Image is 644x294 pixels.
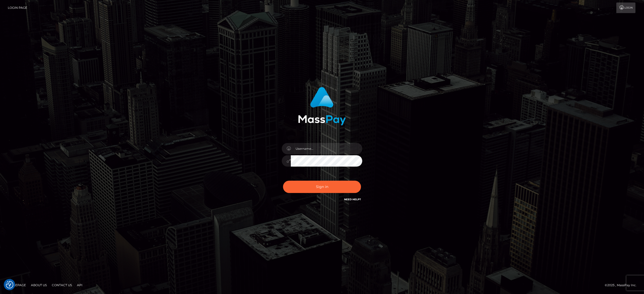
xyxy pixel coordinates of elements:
button: Sign in [283,181,361,193]
a: About Us [29,281,49,289]
a: API [75,281,85,289]
img: Revisit consent button [6,281,13,288]
button: Consent Preferences [6,281,13,288]
a: Homepage [6,281,28,289]
input: Username... [291,143,362,154]
a: Login [616,3,635,13]
div: © 2025 , MassPay Inc. [605,282,640,288]
a: Contact Us [50,281,74,289]
img: MassPay Login [298,87,346,125]
a: Login Page [8,3,27,13]
a: Need Help? [344,198,361,201]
